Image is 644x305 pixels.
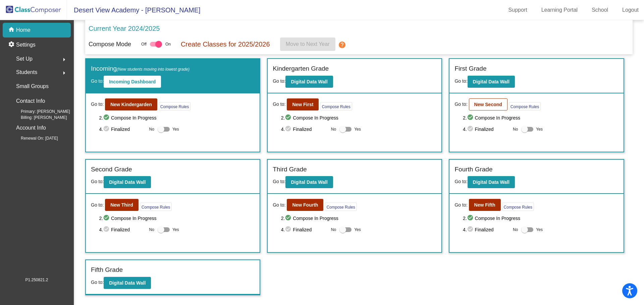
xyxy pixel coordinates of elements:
b: Digital Data Wall [291,79,327,84]
button: Digital Data Wall [104,176,151,188]
button: Digital Data Wall [285,176,333,188]
mat-icon: check_circle [285,114,293,122]
span: 4. Finalized [281,125,328,133]
label: Second Grade [91,165,132,174]
span: Go to: [91,101,104,108]
span: Students [16,68,37,77]
span: Yes [172,226,179,234]
span: Go to: [273,101,285,108]
b: Incoming Dashboard [109,79,156,84]
mat-icon: check_circle [467,114,475,122]
p: Current Year 2024/2025 [89,23,160,33]
mat-icon: arrow_right [60,69,68,77]
button: New Fifth [469,199,501,211]
b: New Kindergarden [110,102,152,107]
mat-icon: check_circle [467,214,475,222]
button: Compose Rules [325,203,357,211]
span: Go to: [91,202,104,209]
span: 4. Finalized [463,125,509,133]
mat-icon: check_circle [285,226,293,234]
span: No [331,126,336,132]
b: New First [292,102,313,107]
span: Go to: [454,202,467,209]
span: No [149,126,154,132]
span: Go to: [91,179,104,184]
span: Go to: [454,101,467,108]
span: No [513,126,518,132]
span: No [331,227,336,233]
span: 2. Compose In Progress [99,114,255,122]
button: Digital Data Wall [468,176,515,188]
span: Yes [354,125,361,133]
span: Move to Next Year [286,41,330,47]
span: No [149,227,154,233]
button: New Second [469,98,507,110]
b: Digital Data Wall [473,179,509,185]
b: Digital Data Wall [109,179,146,185]
span: Go to: [273,179,285,184]
a: Logout [617,5,644,15]
button: New First [287,98,319,110]
b: Digital Data Wall [473,79,509,84]
button: New Fourth [287,199,323,211]
button: Compose Rules [320,102,352,110]
button: Incoming Dashboard [104,76,161,88]
mat-icon: check_circle [103,114,111,122]
label: Incoming [91,64,190,74]
span: Go to: [454,78,467,84]
span: Off [141,41,147,47]
button: Digital Data Wall [468,76,515,88]
span: Yes [536,226,543,234]
p: Settings [16,41,36,49]
span: Go to: [273,78,285,84]
label: First Grade [454,64,486,74]
b: New Second [474,102,502,107]
button: Move to Next Year [280,37,335,51]
span: Go to: [91,280,104,285]
span: Go to: [273,202,285,209]
span: Go to: [454,179,467,184]
b: Digital Data Wall [291,179,327,185]
button: New Kindergarden [105,98,157,110]
a: Support [503,5,533,15]
p: Compose Mode [89,40,131,49]
a: Learning Portal [536,5,583,15]
mat-icon: arrow_right [60,56,68,64]
button: Digital Data Wall [104,277,151,289]
span: On [165,41,171,47]
span: Primary: [PERSON_NAME] [10,108,70,115]
b: New Fifth [474,202,495,208]
mat-icon: check_circle [467,226,475,234]
button: Compose Rules [140,203,172,211]
mat-icon: check_circle [285,214,293,222]
b: Digital Data Wall [109,280,146,286]
mat-icon: settings [8,41,16,49]
mat-icon: check_circle [103,214,111,222]
span: 2. Compose In Progress [281,114,437,122]
p: Create Classes for 2025/2026 [181,39,270,49]
mat-icon: check_circle [103,125,111,133]
mat-icon: check_circle [103,226,111,234]
span: 4. Finalized [281,226,328,234]
p: Account Info [16,123,46,133]
mat-icon: check_circle [285,125,293,133]
label: Fourth Grade [454,165,492,174]
span: Renewal On: [DATE] [10,135,58,141]
span: Yes [354,226,361,234]
mat-icon: check_circle [467,125,475,133]
span: 2. Compose In Progress [99,214,255,222]
p: Home [16,26,31,34]
button: Compose Rules [159,102,191,110]
b: New Third [110,202,133,208]
b: New Fourth [292,202,318,208]
button: New Third [105,199,139,211]
button: Compose Rules [509,102,541,110]
label: Third Grade [273,165,307,174]
mat-icon: home [8,26,16,34]
span: 2. Compose In Progress [463,114,619,122]
span: (New students moving into lowest grade) [117,67,190,72]
p: Small Groups [16,82,49,91]
span: Set Up [16,54,33,64]
span: Yes [536,125,543,133]
a: School [586,5,613,15]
